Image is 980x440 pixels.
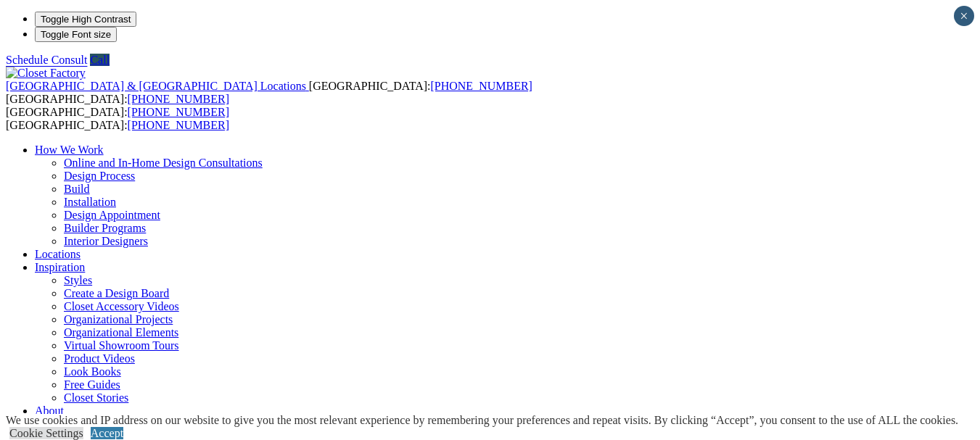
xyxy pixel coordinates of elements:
a: About [35,404,64,417]
button: Close [954,6,974,26]
span: Toggle Font size [41,29,111,40]
a: [PHONE_NUMBER] [128,93,229,105]
a: Organizational Elements [64,326,178,339]
button: Toggle High Contrast [35,12,136,27]
span: [GEOGRAPHIC_DATA] & [GEOGRAPHIC_DATA] Locations [6,80,306,92]
a: Closet Stories [64,391,128,404]
a: Design Process [64,170,135,182]
a: Create a Design Board [64,287,169,299]
a: Schedule Consult [6,54,87,66]
a: Look Books [64,365,121,378]
span: [GEOGRAPHIC_DATA]: [GEOGRAPHIC_DATA]: [6,80,532,105]
a: Product Videos [64,352,135,365]
a: Inspiration [35,261,85,273]
span: [GEOGRAPHIC_DATA]: [GEOGRAPHIC_DATA]: [6,106,229,131]
a: Build [64,183,90,195]
a: [PHONE_NUMBER] [430,80,532,92]
a: [PHONE_NUMBER] [128,106,229,118]
a: Free Guides [64,378,120,391]
a: Closet Accessory Videos [64,300,179,312]
button: Toggle Font size [35,27,117,42]
span: Toggle High Contrast [41,14,131,25]
a: Locations [35,248,81,260]
a: Styles [64,274,92,286]
a: Online and In-Home Design Consultations [64,157,263,169]
a: Virtual Showroom Tours [64,339,179,352]
a: Interior Designers [64,235,148,247]
a: Installation [64,196,116,208]
img: Closet Factory [6,67,86,80]
a: [GEOGRAPHIC_DATA] & [GEOGRAPHIC_DATA] Locations [6,80,309,92]
a: Cookie Settings [9,427,83,439]
a: How We Work [35,144,104,156]
a: Accept [91,427,123,439]
a: [PHONE_NUMBER] [128,119,229,131]
a: Design Appointment [64,209,160,221]
a: Organizational Projects [64,313,173,325]
a: Call [90,54,110,66]
div: We use cookies and IP address on our website to give you the most relevant experience by remember... [6,414,958,427]
a: Builder Programs [64,222,146,234]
